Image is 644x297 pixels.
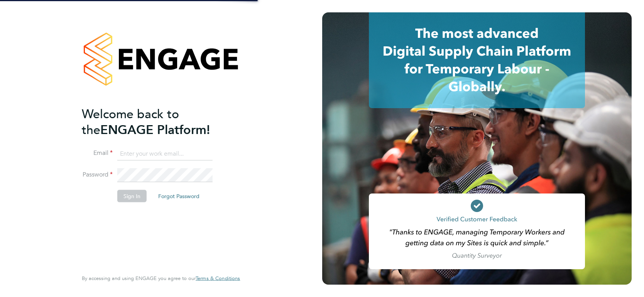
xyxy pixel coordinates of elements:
[82,106,232,137] h2: ENGAGE Platform!
[82,171,113,179] label: Password
[82,149,113,157] label: Email
[82,275,240,282] span: By accessing and using ENGAGE you agree to our
[117,190,147,202] button: Sign In
[117,147,213,161] input: Enter your work email...
[152,190,206,202] button: Forgot Password
[196,275,240,282] a: Terms & Conditions
[82,106,179,137] span: Welcome back to the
